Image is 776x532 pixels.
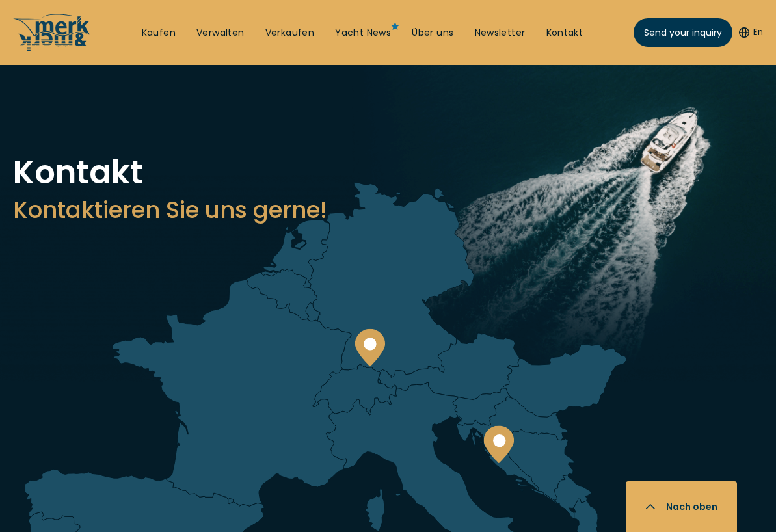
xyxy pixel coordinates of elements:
a: Send your inquiry [634,18,732,47]
span: Send your inquiry [644,26,722,40]
a: Verkaufen [265,27,315,40]
button: Nach oben [626,481,737,532]
a: Newsletter [475,27,526,40]
button: En [739,26,763,39]
a: Yacht News [335,27,391,40]
a: Verwalten [196,27,245,40]
h3: Kontaktieren Sie uns gerne! [13,194,763,226]
h1: Kontakt [13,156,763,189]
a: Über uns [412,27,453,40]
a: Kontakt [546,27,583,40]
a: Kaufen [142,27,176,40]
